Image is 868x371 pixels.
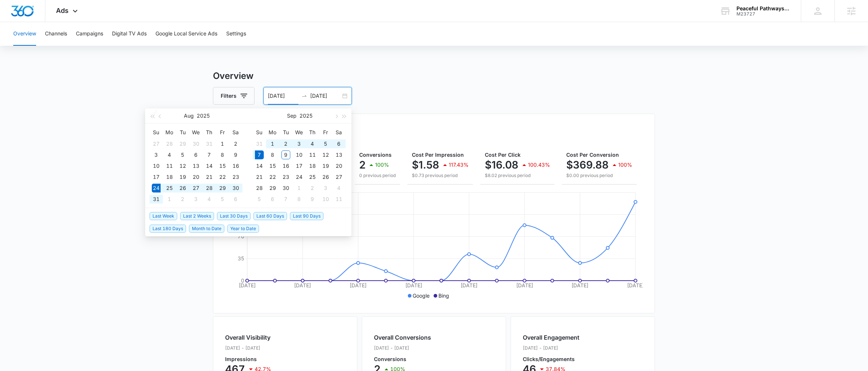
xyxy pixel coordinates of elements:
[150,171,163,183] td: 2025-08-17
[165,173,174,181] div: 18
[225,345,271,351] p: [DATE] - [DATE]
[178,139,187,148] div: 29
[205,184,214,193] div: 28
[255,162,264,170] div: 14
[528,162,550,167] p: 100.43%
[205,195,214,204] div: 4
[308,195,317,204] div: 9
[266,138,279,149] td: 2025-09-01
[332,171,346,183] td: 2025-09-27
[56,7,69,14] span: Ads
[203,183,216,194] td: 2025-08-28
[165,139,174,148] div: 28
[203,171,216,183] td: 2025-08-21
[241,277,244,284] tspan: 0
[301,93,307,99] span: to
[152,195,161,204] div: 31
[155,22,217,46] button: Google Local Service Ads
[281,184,290,193] div: 30
[319,183,332,194] td: 2025-10-03
[335,173,343,181] div: 27
[335,139,343,148] div: 6
[176,138,189,149] td: 2025-07-29
[268,150,277,159] div: 8
[308,173,317,181] div: 25
[152,162,161,170] div: 10
[332,126,346,138] th: Sa
[412,172,469,179] p: $0.73 previous period
[238,255,244,261] tspan: 35
[293,183,306,194] td: 2025-10-01
[293,126,306,138] th: We
[306,149,319,160] td: 2025-09-11
[227,225,259,233] span: Year to Date
[293,138,306,149] td: 2025-09-03
[189,126,203,138] th: We
[449,162,469,167] p: 117.43%
[150,225,186,233] span: Last 180 Days
[231,150,240,159] div: 9
[279,194,293,205] td: 2025-10-07
[255,139,264,148] div: 31
[268,184,277,193] div: 29
[268,139,277,148] div: 1
[253,149,266,160] td: 2025-09-07
[523,345,580,351] p: [DATE] - [DATE]
[253,171,266,183] td: 2025-09-21
[321,150,330,159] div: 12
[189,138,203,149] td: 2025-07-30
[216,171,229,183] td: 2025-08-22
[178,195,187,204] div: 2
[163,194,176,205] td: 2025-09-01
[150,138,163,149] td: 2025-07-27
[163,138,176,149] td: 2025-07-28
[152,173,161,181] div: 17
[301,93,307,99] span: swap-right
[293,149,306,160] td: 2025-09-10
[192,195,200,204] div: 3
[238,233,244,239] tspan: 70
[229,194,242,205] td: 2025-09-06
[279,160,293,171] td: 2025-09-16
[736,6,790,11] div: account name
[439,292,449,299] p: Bing
[231,173,240,181] div: 23
[229,171,242,183] td: 2025-08-23
[150,212,177,220] span: Last Week
[359,172,396,179] p: 0 previous period
[178,162,187,170] div: 12
[319,171,332,183] td: 2025-09-26
[203,126,216,138] th: Th
[163,171,176,183] td: 2025-08-18
[165,195,174,204] div: 1
[266,194,279,205] td: 2025-10-06
[253,183,266,194] td: 2025-09-28
[405,282,422,288] tspan: [DATE]
[374,345,431,351] p: [DATE] - [DATE]
[310,92,341,100] input: End date
[150,126,163,138] th: Su
[231,195,240,204] div: 6
[255,195,264,204] div: 5
[45,22,67,46] button: Channels
[332,194,346,205] td: 2025-10-11
[485,159,518,171] p: $16.08
[295,150,304,159] div: 10
[225,333,271,342] h2: Overall Visibility
[295,184,304,193] div: 1
[229,160,242,171] td: 2025-08-16
[112,22,147,46] button: Digital TV Ads
[287,108,297,123] button: Sep
[332,138,346,149] td: 2025-09-06
[308,162,317,170] div: 18
[627,282,644,288] tspan: [DATE]
[266,171,279,183] td: 2025-09-22
[321,173,330,181] div: 26
[736,11,790,17] div: account id
[216,183,229,194] td: 2025-08-29
[461,282,477,288] tspan: [DATE]
[216,126,229,138] th: Fr
[231,184,240,193] div: 30
[229,138,242,149] td: 2025-08-02
[255,173,264,181] div: 21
